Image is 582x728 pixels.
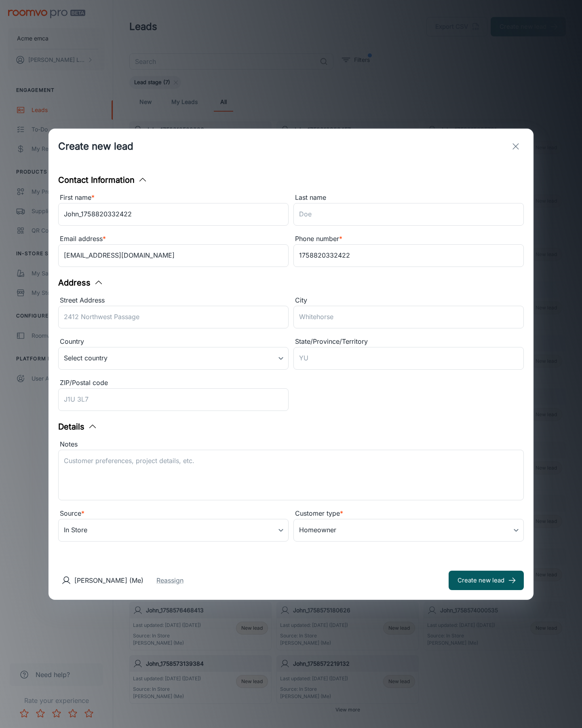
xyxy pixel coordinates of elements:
[58,139,133,154] h1: Create new lead
[293,203,524,226] input: Doe
[508,138,524,154] button: exit
[293,519,524,542] div: Homeowner
[293,306,524,328] input: Whitehorse
[58,378,289,388] div: ZIP/Postal code
[58,203,289,226] input: John
[449,571,524,590] button: Create new lead
[58,193,289,203] div: First name
[156,576,183,585] button: Reassign
[293,347,524,370] input: YU
[58,295,289,306] div: Street Address
[293,295,524,306] div: City
[293,508,524,519] div: Customer type
[74,576,143,585] p: [PERSON_NAME] (Me)
[58,174,148,186] button: Contact Information
[58,388,289,411] input: J1U 3L7
[293,336,524,347] div: State/Province/Territory
[58,244,289,267] input: myname@example.com
[58,336,289,347] div: Country
[293,193,524,203] div: Last name
[58,234,289,244] div: Email address
[58,421,97,433] button: Details
[58,519,289,542] div: In Store
[58,277,103,289] button: Address
[293,244,524,267] input: +1 439-123-4567
[58,306,289,328] input: 2412 Northwest Passage
[58,508,289,519] div: Source
[58,439,524,450] div: Notes
[58,347,289,370] div: Select country
[293,234,524,244] div: Phone number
